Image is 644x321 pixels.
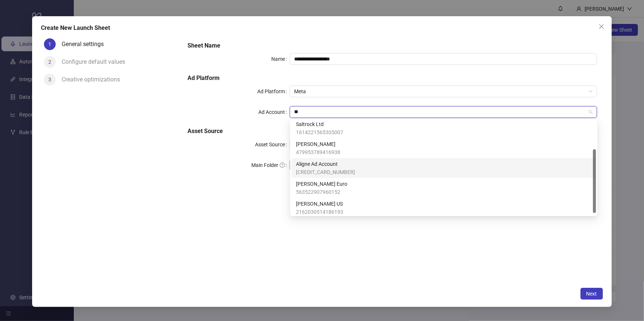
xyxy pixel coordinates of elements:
span: close [599,24,605,29]
div: N.Peal US [292,198,596,218]
span: 1 [48,41,51,47]
span: Meta [294,86,592,97]
input: Name [290,53,597,65]
div: Aligne Ad Account [292,158,596,178]
span: Saltrock Ltd [296,120,343,128]
span: [CREDIT_CARD_NUMBER] [296,168,355,176]
label: Main Folder [251,159,290,171]
button: Next [581,288,603,300]
span: [PERSON_NAME] Euro [296,180,347,188]
span: Next [586,291,597,297]
div: Creative optimizations [62,74,126,86]
div: N.Peal Euro [292,178,596,198]
span: 2162030514186193 [296,208,343,216]
label: Asset Source [255,139,290,150]
div: General settings [62,38,110,50]
h5: Ad Platform [187,74,597,83]
label: Ad Platform [257,86,290,97]
button: Close [596,21,607,32]
div: Create New Launch Sheet [41,24,603,32]
label: Name [271,53,290,65]
h5: Asset Source [187,127,597,136]
div: Saltrock Ltd [292,118,596,138]
span: question-circle [280,163,285,168]
span: 479953789416938 [296,148,340,156]
span: [PERSON_NAME] [296,140,340,148]
span: Aligne Ad Account [296,160,355,168]
h5: Sheet Name [187,41,597,50]
div: Configure default values [62,56,131,68]
input: Ad Account [294,107,586,118]
span: 1614221565305007 [296,128,343,136]
span: 2 [48,59,51,65]
span: [PERSON_NAME] US [296,200,343,208]
div: N.Peal [292,138,596,158]
label: Ad Account [258,106,290,118]
span: 3 [48,77,51,83]
span: 563522907960152 [296,188,347,196]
